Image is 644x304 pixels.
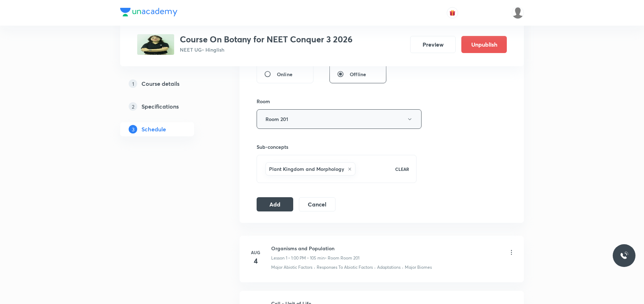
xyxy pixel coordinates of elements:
[447,7,458,19] button: avatar
[180,46,353,53] p: NEET UG • Hinglish
[317,264,373,271] p: Responses To Abiotic Factors
[314,264,315,271] div: ·
[405,264,432,271] p: Major Biomes
[120,8,177,18] a: Company Logo
[120,99,217,114] a: 2Specifications
[271,245,359,252] h6: Organisms and Population
[120,8,177,16] img: Company Logo
[141,125,166,133] h5: Schedule
[395,166,409,172] p: CLEAR
[137,34,174,55] img: 298944a021fe4a3384eb5c6f60118e63.jpg
[129,125,137,133] p: 3
[180,34,353,44] h3: Course On Botany for NEET Conquer 3 2026
[512,7,524,19] img: Shubham K Singh
[449,10,456,16] img: avatar
[257,197,293,211] button: Add
[120,77,217,91] a: 1Course details
[141,79,179,88] h5: Course details
[141,102,179,111] h5: Specifications
[129,79,137,88] p: 1
[402,264,403,271] div: ·
[257,109,422,129] button: Room 201
[271,264,312,271] p: Major Abiotic Factors
[299,197,336,211] button: Cancel
[350,70,366,78] span: Offline
[461,36,507,53] button: Unpublish
[271,255,325,261] p: Lesson 1 • 1:00 PM • 105 min
[269,165,344,173] h6: Plant Kingdom and Morphology
[325,255,359,261] p: • Room Room 201
[248,249,263,256] h6: Aug
[374,264,376,271] div: ·
[248,256,263,266] h4: 4
[620,251,628,260] img: ttu
[129,102,137,111] p: 2
[377,264,401,271] p: Adaptations
[257,98,270,105] h6: Room
[257,143,417,151] h6: Sub-concepts
[410,36,456,53] button: Preview
[277,70,293,78] span: Online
